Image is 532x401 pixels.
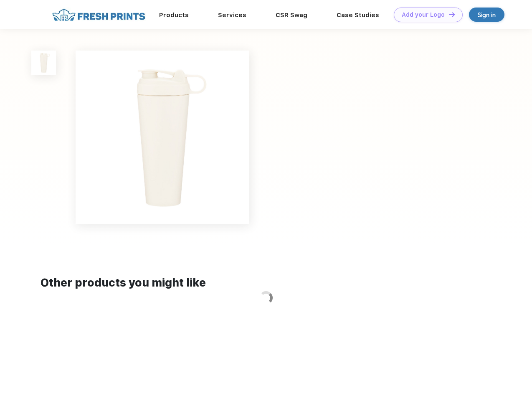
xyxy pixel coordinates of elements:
[449,12,455,17] img: DT
[76,51,249,224] img: func=resize&h=640
[402,11,445,18] div: Add your Logo
[41,275,491,291] div: Other products you might like
[159,11,189,19] a: Products
[31,51,56,75] img: func=resize&h=100
[469,8,504,22] a: Sign in
[50,8,148,22] img: fo%20logo%202.webp
[478,10,496,20] div: Sign in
